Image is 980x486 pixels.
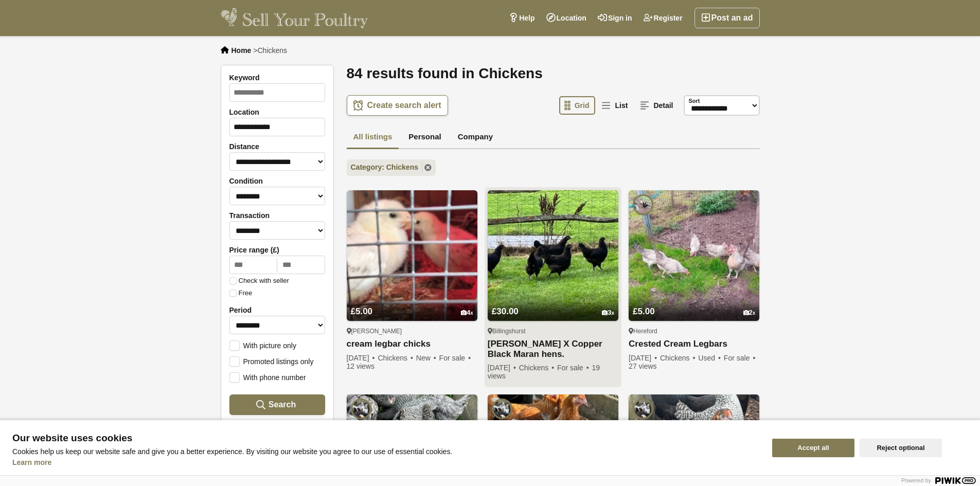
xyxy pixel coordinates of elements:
span: Our website uses cookies [12,433,760,443]
li: > [253,46,287,55]
p: Cookies help us keep our website safe and give you a better experience. By visiting our website y... [12,447,760,456]
span: Grid [575,101,590,110]
img: Burford Brown X Copper Black Maran hens. [488,190,618,321]
span: [DATE] [629,354,658,362]
a: Location [541,8,592,28]
label: Check with seller [229,277,289,284]
div: Hereford [629,327,759,335]
label: Price range (£) [229,246,325,254]
a: Detail [635,96,679,115]
span: Detail [653,101,673,110]
img: Pilling Poultry [492,399,512,419]
a: Create search alert [347,95,448,116]
button: Reject optional [860,439,942,457]
a: Crested Cream Legbars [629,339,759,350]
label: Condition [229,177,325,185]
label: With phone number [229,372,306,382]
span: Chickens [519,364,556,372]
h1: 84 results found in Chickens [347,65,760,82]
a: All listings [347,126,399,150]
label: Sort [689,97,700,105]
label: Free [229,290,253,297]
span: Create search alert [367,100,441,111]
a: Register [638,8,688,28]
img: cream legbar chicks [347,190,477,321]
label: Keyword [229,74,325,82]
a: Learn more [12,458,51,466]
label: Transaction [229,211,325,220]
span: For sale [724,354,756,362]
a: Sign in [592,8,638,28]
span: New [416,354,437,362]
a: £5.00 4 [347,287,477,321]
a: List [596,96,634,115]
button: Search [229,394,325,415]
div: 3 [602,309,614,317]
img: Sell Your Poultry [221,8,368,28]
span: 27 views [629,362,656,370]
a: Personal [402,126,448,150]
div: 2 [743,309,756,317]
label: Period [229,306,325,314]
a: £30.00 3 [488,287,618,321]
div: [PERSON_NAME] [347,327,477,335]
a: cream legbar chicks [347,339,477,350]
div: Billingshurst [488,327,618,335]
span: 19 views [488,364,600,380]
span: For sale [439,354,472,362]
span: Chickens [257,46,287,55]
a: Post an ad [694,8,760,28]
button: Accept all [772,439,854,457]
span: Chickens [378,354,414,362]
span: [DATE] [347,354,376,362]
img: Pilling Poultry [351,399,371,419]
span: £5.00 [351,307,373,316]
span: Powered by [901,477,931,483]
a: Help [503,8,540,28]
img: Graham Powell [633,194,653,215]
span: [DATE] [488,364,517,372]
span: For sale [557,364,590,372]
label: With picture only [229,340,296,350]
img: Crested Cream Legbars [629,190,759,321]
label: Promoted listings only [229,356,314,366]
span: £30.00 [492,307,519,316]
a: £5.00 2 [629,287,759,321]
a: Category: Chickens [347,159,436,176]
a: [PERSON_NAME] X Copper Black Maran hens. [488,339,618,359]
span: Chickens [660,354,697,362]
span: £5.00 [633,307,655,316]
span: Search [269,400,296,409]
span: List [615,101,628,110]
span: Used [698,354,722,362]
label: Distance [229,142,325,151]
span: 12 views [347,362,375,370]
a: Grid [559,96,596,115]
label: Location [229,108,325,116]
img: Pilling Poultry [633,399,653,419]
a: Home [231,46,252,55]
a: Company [451,126,500,150]
div: 4 [461,309,473,317]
